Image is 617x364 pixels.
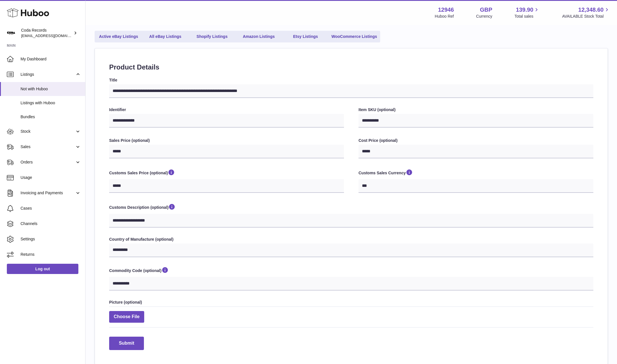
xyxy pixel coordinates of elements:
label: Customs Sales Price (optional) [109,169,344,178]
a: Amazon Listings [236,32,282,41]
label: Commodity Code (optional) [109,266,593,275]
label: Title [109,77,593,83]
strong: 12946 [438,6,454,14]
label: Item SKU (optional) [359,107,593,113]
a: Etsy Listings [283,32,328,41]
strong: GBP [480,6,492,14]
span: 12,348.60 [578,6,604,14]
div: Currency [476,14,492,19]
label: Country of Manufacture (optional) [109,237,593,242]
a: 12,348.60 AVAILABLE Stock Total [562,6,610,19]
span: AVAILABLE Stock Total [562,14,610,19]
a: Active eBay Listings [96,32,141,41]
span: Channels [21,221,81,226]
a: 139.90 Total sales [514,6,540,19]
span: Bundles [21,114,81,120]
span: Not with Huboo [21,86,81,92]
label: Cost Price (optional) [359,138,593,143]
span: Sales [21,144,75,150]
span: Cases [21,206,81,211]
span: 139.90 [516,6,533,14]
span: Invoicing and Payments [21,190,75,196]
span: Listings with Huboo [21,100,81,106]
span: My Dashboard [21,56,81,62]
label: Sales Price (optional) [109,138,344,143]
span: Stock [21,129,75,134]
label: Customs Description (optional) [109,203,593,212]
span: Orders [21,159,75,165]
span: Usage [21,175,81,180]
a: Shopify Listings [189,32,235,41]
label: Customs Sales Currency [359,169,593,178]
a: All eBay Listings [142,32,188,41]
a: Log out [7,264,78,274]
span: Total sales [514,14,540,19]
img: haz@pcatmedia.com [7,29,15,37]
span: [EMAIL_ADDRESS][DOMAIN_NAME] [21,33,84,38]
h2: Product Details [109,63,593,72]
span: Returns [21,252,81,257]
button: Submit [109,337,144,350]
span: Listings [21,72,75,77]
div: Coda Records [21,28,72,38]
a: WooCommerce Listings [329,32,379,41]
span: Choose File [109,311,144,323]
div: Huboo Ref [435,14,454,19]
span: Settings [21,236,81,242]
label: Identifier [109,107,344,113]
label: Picture (optional) [109,300,593,305]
